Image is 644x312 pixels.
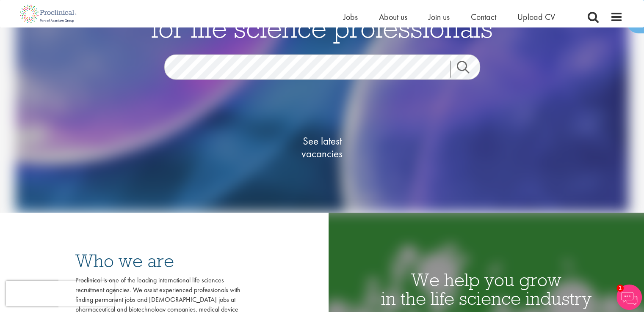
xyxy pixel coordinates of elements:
[428,11,450,22] a: Join us
[75,252,240,270] h3: Who we are
[280,134,365,160] span: See latest vacancies
[379,11,407,22] a: About us
[280,101,365,194] a: See latestvacancies
[6,281,114,306] iframe: reCAPTCHA
[517,11,555,22] a: Upload CV
[616,285,642,310] img: Chatbot
[343,11,358,22] a: Jobs
[471,11,496,22] a: Contact
[616,285,624,292] span: 1
[450,60,486,77] a: Job search submit button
